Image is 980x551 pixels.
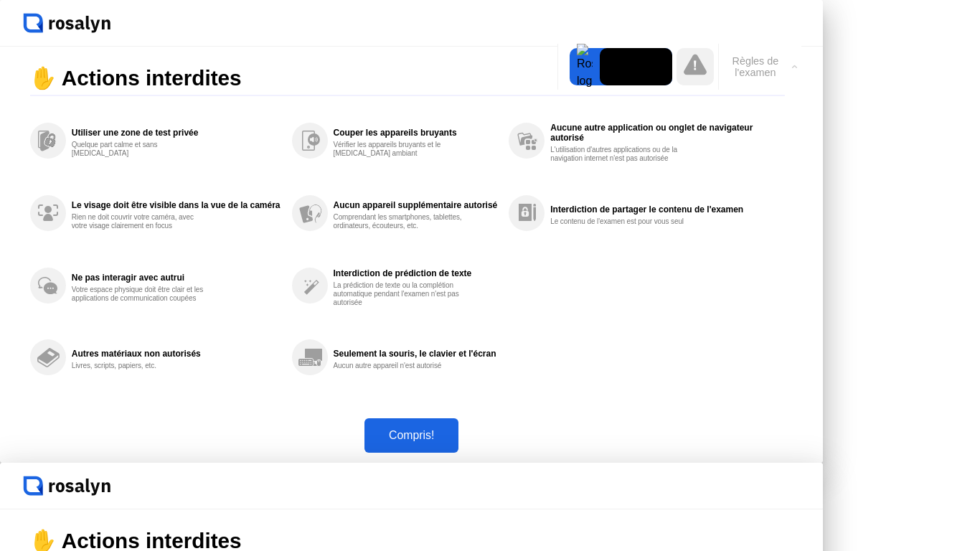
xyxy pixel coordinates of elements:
[72,141,207,158] div: Quelque part calme et sans [MEDICAL_DATA]
[550,217,686,226] div: Le contenu de l'examen est pour vous seul
[72,213,207,230] div: Rien ne doit couvrir votre caméra, avec votre visage clairement en focus
[334,281,469,307] div: La prédiction de texte ou la complétion automatique pendant l'examen n'est pas autorisée
[719,55,801,79] button: Règles de l'examen
[72,286,207,303] div: Votre espace physique doit être clair et les applications de communication coupées
[72,349,281,359] div: Autres matériaux non autorisés
[72,362,207,370] div: Livres, scripts, papiers, etc.
[334,213,469,230] div: Comprendant les smartphones, tablettes, ordinateurs, écouteurs, etc.
[30,61,785,97] div: ✋ Actions interdites
[334,128,498,138] div: Couper les appareils bruyants
[72,128,281,138] div: Utiliser une zone de test privée
[334,268,498,278] div: Interdiction de prédiction de texte
[550,123,781,143] div: Aucune autre application ou onglet de navigateur autorisé
[334,141,469,158] div: Vérifier les appareils bruyants et le [MEDICAL_DATA] ambiant
[72,273,281,283] div: Ne pas interagir avec autrui
[364,418,458,453] button: Compris!
[334,200,498,210] div: Aucun appareil supplémentaire autorisé
[334,362,469,370] div: Aucun autre appareil n'est autorisé
[550,204,781,215] div: Interdiction de partager le contenu de l'examen
[72,200,281,210] div: Le visage doit être visible dans la vue de la caméra
[334,349,498,359] div: Seulement la souris, le clavier et l'écran
[369,429,454,442] div: Compris!
[550,146,686,163] div: L'utilisation d'autres applications ou de la navigation internet n'est pas autorisée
